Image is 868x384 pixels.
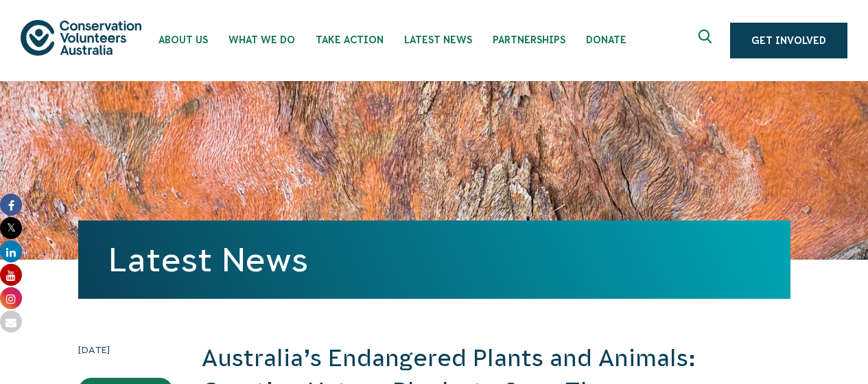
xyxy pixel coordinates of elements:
span: Take Action [316,34,384,45]
time: [DATE] [78,342,173,357]
span: About Us [159,34,208,45]
img: logo.svg [21,20,141,55]
a: Latest News [108,241,308,278]
span: Expand search box [699,30,716,52]
span: Donate [586,34,626,45]
button: Expand search box Close search box [690,24,723,57]
span: Partnerships [493,34,565,45]
a: Get Involved [730,23,847,58]
span: Latest News [404,34,472,45]
span: What We Do [228,34,295,45]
